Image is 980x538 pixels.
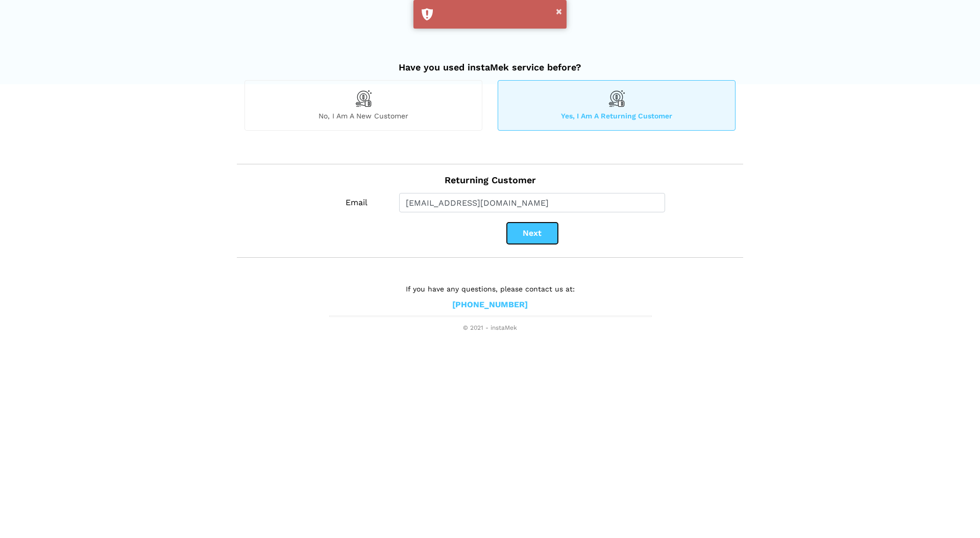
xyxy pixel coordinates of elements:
h2: Returning Customer [244,164,736,186]
span: Yes, I am a returning customer [498,111,735,120]
h2: Have you used instaMek service before? [244,52,736,73]
button: × [556,5,562,18]
span: No, I am a new customer [245,111,482,120]
p: If you have any questions, please contact us at: [329,283,651,295]
button: Next [507,223,558,244]
label: Email [329,193,384,212]
a: [PHONE_NUMBER] [452,300,528,310]
span: © 2021 - instaMek [329,324,651,332]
